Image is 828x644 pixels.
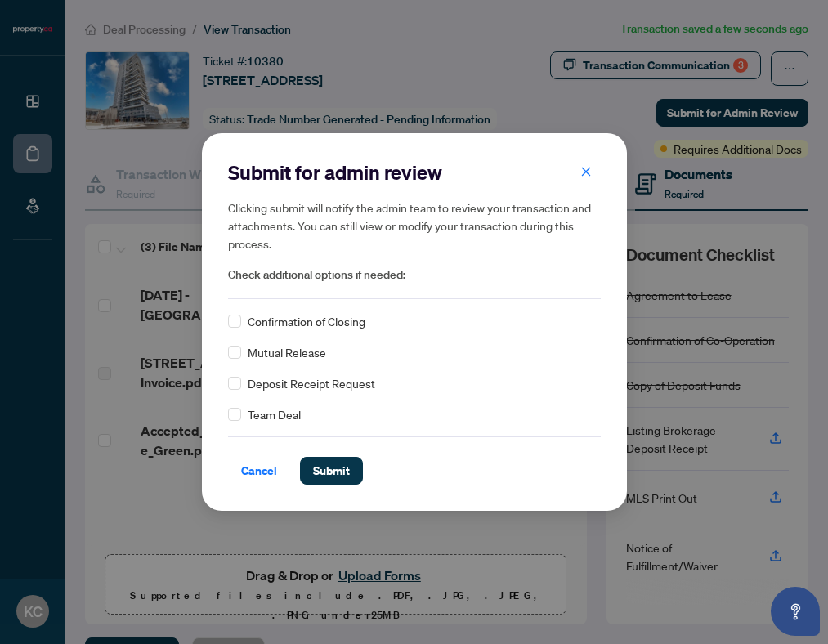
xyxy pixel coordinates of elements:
span: Submit [313,458,350,484]
span: Team Deal [248,405,301,423]
span: Confirmation of Closing [248,312,365,330]
h5: Clicking submit will notify the admin team to review your transaction and attachments. You can st... [228,199,601,253]
span: Cancel [241,458,277,484]
button: Submit [300,457,363,485]
span: Deposit Receipt Request [248,374,375,392]
span: close [580,166,592,177]
span: Check additional options if needed: [228,266,601,284]
h2: Submit for admin review [228,159,601,186]
button: Open asap [771,587,820,636]
span: Mutual Release [248,343,326,361]
button: Cancel [228,457,290,485]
